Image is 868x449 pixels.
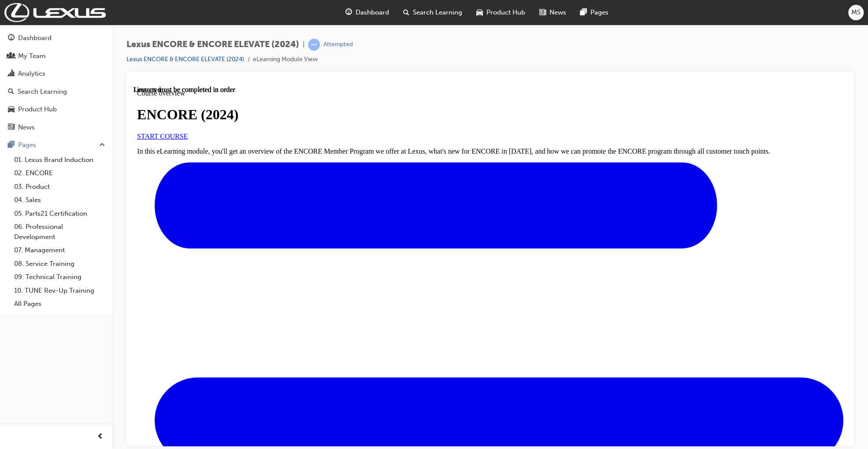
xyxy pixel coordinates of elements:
span: Product Hub [486,7,525,18]
h1: ENCORE (2024) [4,21,710,37]
a: START COURSE [4,47,54,54]
div: Search Learning [18,87,67,97]
span: up-icon [99,140,105,151]
span: news-icon [539,7,546,18]
span: Pages [590,7,608,18]
div: Pages [18,140,36,150]
a: 06. Professional Development [11,220,109,243]
li: eLearning Module View [253,55,318,65]
div: Attempted [323,40,353,49]
a: News [4,119,109,136]
a: Product Hub [4,101,109,118]
span: Dashboard [356,7,389,18]
span: pages-icon [8,141,15,149]
span: people-icon [8,52,15,60]
a: pages-iconPages [573,4,616,22]
button: Pages [4,137,109,153]
a: All Pages [11,297,109,311]
a: 09. Technical Training [11,270,109,284]
span: car-icon [8,106,15,114]
a: 10. TUNE Rev-Up Training [11,284,109,298]
div: Product Hub [18,104,57,114]
a: 01. Lexus Brand Induction [11,153,109,167]
span: search-icon [403,7,409,18]
a: news-iconNews [532,4,573,22]
span: | [303,40,304,50]
span: chart-icon [8,70,15,78]
div: News [18,122,35,132]
a: 04. Sales [11,193,109,207]
span: guage-icon [8,34,15,42]
a: Dashboard [4,30,109,46]
a: My Team [4,48,109,64]
span: news-icon [8,124,15,132]
a: 02. ENCORE [11,166,109,180]
span: prev-icon [97,431,104,442]
span: search-icon [8,88,14,96]
a: 07. Management [11,243,109,257]
span: learningRecordVerb_ATTEMPT-icon [308,39,320,51]
span: News [549,7,566,18]
span: pages-icon [580,7,587,18]
a: Analytics [4,66,109,82]
a: 05. Parts21 Certification [11,207,109,221]
span: Lexus ENCORE & ENCORE ELEVATE (2024) [126,40,299,50]
button: DashboardMy TeamAnalyticsSearch LearningProduct HubNews [4,28,109,137]
a: 03. Product [11,180,109,194]
a: Search Learning [4,84,109,100]
div: Analytics [18,69,45,79]
span: Search Learning [413,7,462,18]
a: guage-iconDashboard [338,4,396,22]
div: Dashboard [18,33,52,43]
span: car-icon [476,7,483,18]
div: My Team [18,51,46,61]
span: guage-icon [345,7,352,18]
a: 08. Service Training [11,257,109,271]
a: search-iconSearch Learning [396,4,469,22]
a: Lexus ENCORE & ENCORE ELEVATE (2024) [126,55,244,63]
p: In this eLearning module, you'll get an overview of the ENCORE Member Program we offer at Lexus, ... [4,62,710,70]
button: MS [848,5,864,20]
img: Trak [4,3,106,22]
span: MS [851,7,861,18]
a: car-iconProduct Hub [469,4,532,22]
